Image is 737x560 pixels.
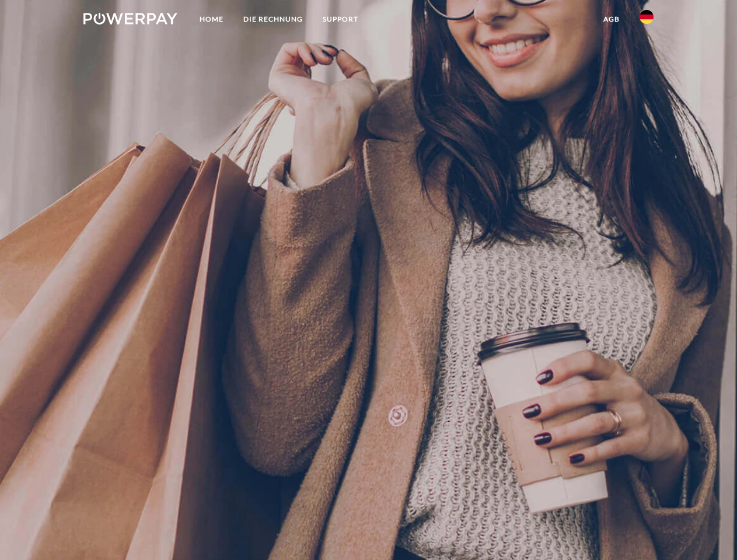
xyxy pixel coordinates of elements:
[83,13,177,24] img: logo-powerpay-white.svg
[313,9,368,30] a: SUPPORT
[640,10,654,24] img: de
[233,9,313,30] a: DIE RECHNUNG
[593,9,630,30] a: agb
[190,9,233,30] a: Home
